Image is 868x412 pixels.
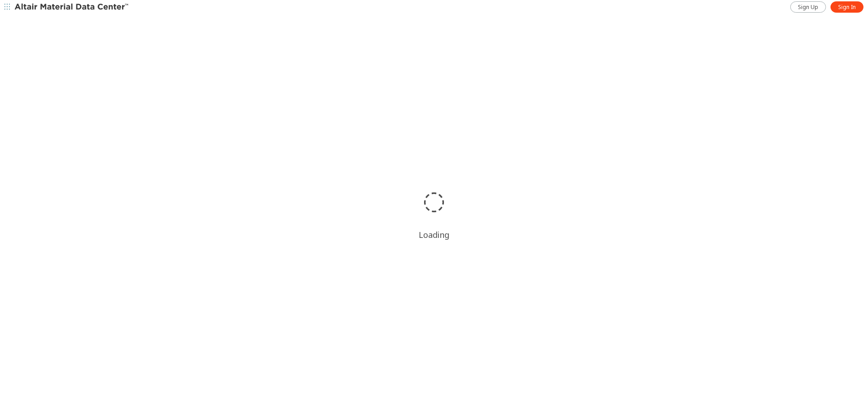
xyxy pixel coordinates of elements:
[830,1,863,13] a: Sign In
[419,229,449,240] div: Loading
[798,4,818,11] span: Sign Up
[790,1,826,13] a: Sign Up
[838,4,856,11] span: Sign In
[14,3,130,12] img: Altair Material Data Center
